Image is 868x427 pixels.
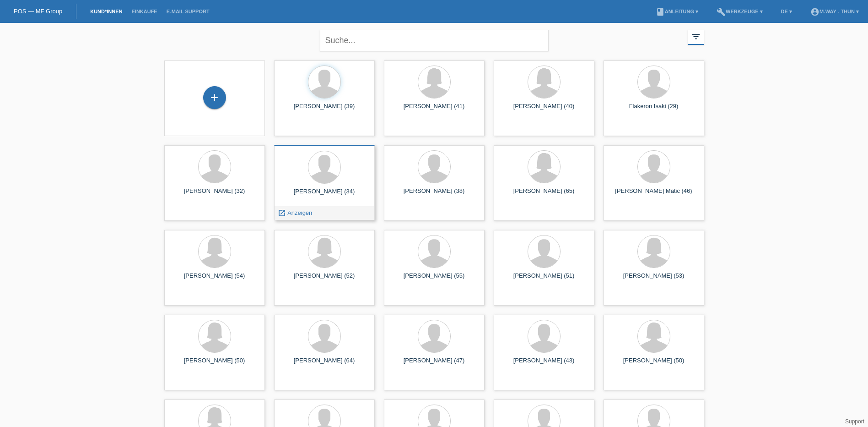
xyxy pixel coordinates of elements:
[127,9,162,14] a: Einkäufe
[204,90,226,105] div: Kund*in hinzufügen
[611,187,697,202] div: [PERSON_NAME] Matic (46)
[278,209,313,216] a: launch Anzeigen
[86,9,127,14] a: Kund*innen
[172,357,258,372] div: [PERSON_NAME] (50)
[391,357,477,372] div: [PERSON_NAME] (47)
[611,357,697,372] div: [PERSON_NAME] (50)
[281,103,367,117] div: [PERSON_NAME] (39)
[281,188,367,203] div: [PERSON_NAME] (34)
[501,272,587,287] div: [PERSON_NAME] (51)
[281,357,367,372] div: [PERSON_NAME] (64)
[14,8,62,15] a: POS — MF Group
[281,272,367,287] div: [PERSON_NAME] (52)
[717,7,726,16] i: build
[691,32,701,42] i: filter_list
[391,103,477,117] div: [PERSON_NAME] (41)
[611,103,697,117] div: Flakeron Isaki (29)
[656,7,665,16] i: book
[172,272,258,287] div: [PERSON_NAME] (54)
[501,103,587,117] div: [PERSON_NAME] (40)
[320,30,549,51] input: Suche...
[172,187,258,202] div: [PERSON_NAME] (32)
[611,272,697,287] div: [PERSON_NAME] (53)
[287,209,312,216] span: Anzeigen
[162,9,214,14] a: E-Mail Support
[651,9,703,14] a: bookAnleitung ▾
[278,209,286,217] i: launch
[391,272,477,287] div: [PERSON_NAME] (55)
[776,9,797,14] a: DE ▾
[845,418,864,425] a: Support
[501,187,587,202] div: [PERSON_NAME] (65)
[391,187,477,202] div: [PERSON_NAME] (38)
[501,357,587,372] div: [PERSON_NAME] (43)
[806,9,863,14] a: account_circlem-way - Thun ▾
[712,9,767,14] a: buildWerkzeuge ▾
[810,7,819,16] i: account_circle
